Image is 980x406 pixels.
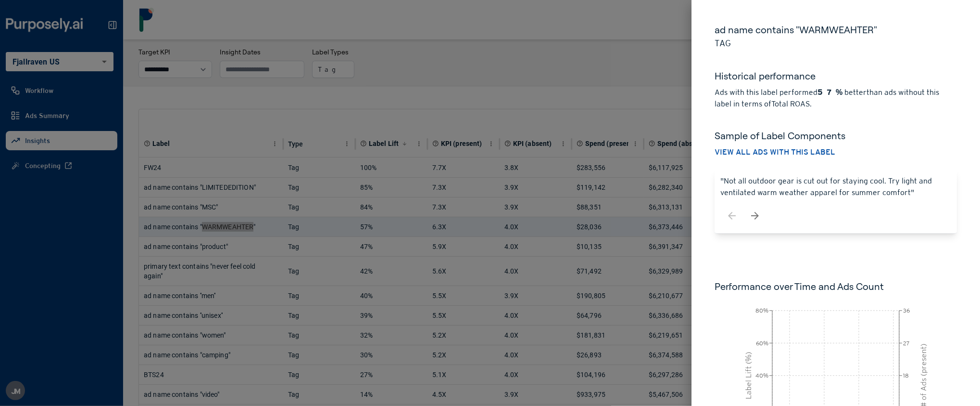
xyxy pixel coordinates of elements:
tspan: 18 [903,372,909,379]
p: Ads with this label performed better than ads without this label in terms of Total ROAS . [715,87,957,110]
strong: 57% [817,88,842,97]
tspan: Label Lift (%) [744,352,753,399]
h5: ad name contains "WARMWEAHTER" [715,23,957,37]
p: "Not all outdoor gear is cut out for staying cool. Try light and ventilated warm weather apparel ... [720,175,951,198]
p: Tag [715,37,957,50]
h5: Historical performance [715,69,957,87]
tspan: 80% [755,307,768,314]
button: View all ads with this label [715,146,835,158]
tspan: 40% [755,372,768,379]
tspan: 27 [903,340,910,347]
h6: Performance over Time and Ads Count [715,280,957,293]
tspan: 36 [903,307,910,314]
tspan: 60% [756,340,768,347]
h5: Sample of Label Components [715,129,957,143]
